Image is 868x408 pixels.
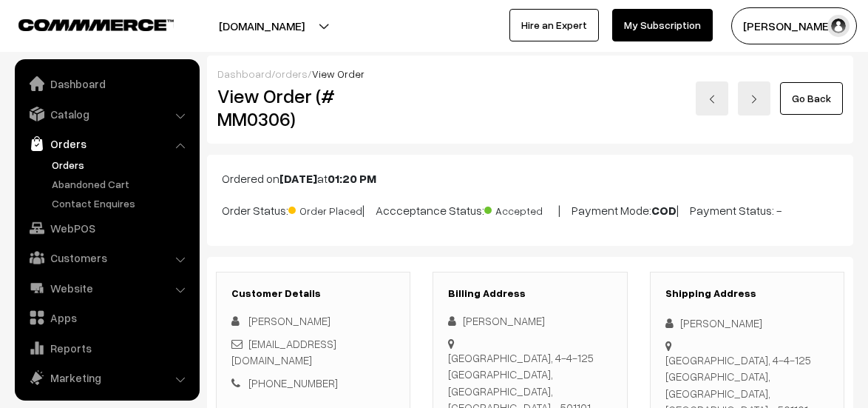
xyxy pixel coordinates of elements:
div: [PERSON_NAME] [448,312,611,330]
a: [EMAIL_ADDRESS][DOMAIN_NAME] [231,337,336,367]
a: orders [275,67,308,80]
a: WebPOS [18,215,194,241]
div: / / [217,66,843,81]
a: Website [18,275,194,301]
span: View Order [312,67,365,80]
p: Order Status: | Accceptance Status: | Payment Mode: | Payment Status: - [222,199,838,219]
button: [DOMAIN_NAME] [167,7,356,44]
a: Go Back [780,82,843,115]
a: Dashboard [18,70,194,97]
a: [PHONE_NUMBER] [248,376,338,389]
img: user [827,15,850,37]
p: Ordered on at [222,170,838,187]
span: Order Placed [288,199,362,218]
h3: Shipping Address [665,287,829,300]
a: COMMMERCE [18,15,148,33]
button: [PERSON_NAME]… [731,7,857,44]
a: Catalog [18,101,194,127]
a: Apps [18,304,194,331]
a: My Subscription [612,9,713,41]
img: left-arrow.png [708,95,716,104]
span: [PERSON_NAME] [248,314,330,327]
a: Dashboard [217,67,271,80]
a: Customers [18,244,194,271]
h3: Billing Address [448,287,611,300]
h2: View Order (# MM0306) [217,84,411,130]
a: Contact Enquires [48,195,194,211]
a: Orders [18,130,194,157]
h3: Customer Details [231,287,395,300]
a: Orders [48,157,194,173]
b: 01:20 PM [328,171,376,186]
b: COD [651,203,677,218]
img: right-arrow.png [750,95,759,104]
div: [PERSON_NAME] [665,315,829,332]
a: Hire an Expert [509,9,599,41]
a: Abandoned Cart [48,176,194,192]
a: Marketing [18,364,194,391]
img: COMMMERCE [18,19,174,30]
a: Reports [18,335,194,361]
b: [DATE] [279,171,317,186]
span: Accepted [484,199,558,218]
